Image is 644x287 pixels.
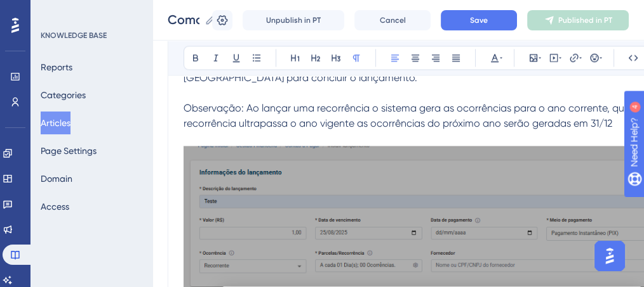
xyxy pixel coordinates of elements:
div: 4 [88,6,92,16]
button: Save [441,10,517,30]
div: KNOWLEDGE BASE [41,30,107,41]
button: Domain [41,167,72,190]
button: Articles [41,112,70,134]
button: Cancel [354,10,431,30]
button: Access [41,195,69,218]
button: Reports [41,56,72,79]
span: Save [470,15,488,25]
button: Unpublish in PT [243,10,344,30]
span: Need Help? [30,3,79,18]
span: Unpublish in PT [266,15,321,25]
input: Article Name [168,11,199,29]
button: Published in PT [527,10,629,30]
button: Categories [41,84,86,106]
span: Published in PT [558,15,612,25]
iframe: UserGuiding AI Assistant Launcher [591,237,629,275]
button: Page Settings [41,139,97,162]
span: Cancel [380,15,406,25]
